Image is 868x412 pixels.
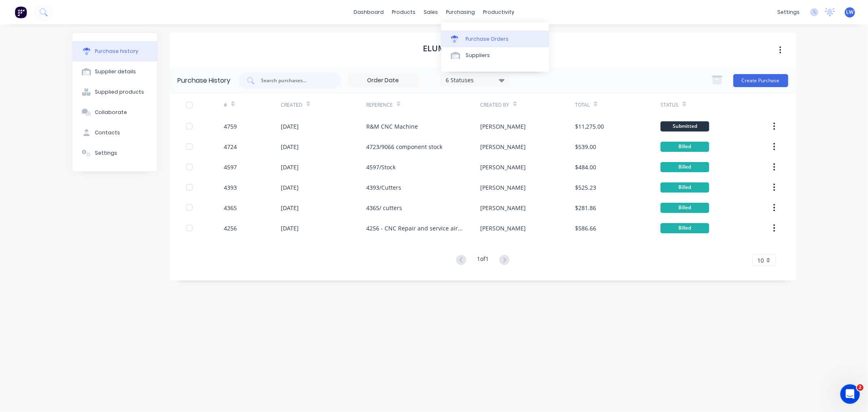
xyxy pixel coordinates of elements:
button: Create Purchase [733,74,788,87]
img: Profile image for Cathy [23,4,36,18]
div: [PERSON_NAME] [480,204,526,212]
div: # [224,101,227,109]
a: Purchase Orders [441,31,549,47]
div: Billed [660,162,709,172]
a: Suppliers [441,47,549,64]
div: products [388,6,420,18]
div: Purchase Orders [466,35,509,43]
div: [PERSON_NAME] [480,122,526,131]
div: I have paid a deposit in MYOB 50% PO 4759 and needed to add some detail to the Reference and it w... [29,85,156,127]
div: Suppliers [466,52,490,59]
div: [DATE] [281,163,299,171]
button: Send a message… [140,263,153,276]
div: Lucy says… [7,67,156,85]
div: 4724 [224,142,237,151]
div: [DATE] [281,142,299,151]
div: purchasing [442,6,479,18]
div: Submitted [660,121,709,131]
div: $484.00 [575,163,596,171]
div: Lucy says… [7,128,156,152]
span: 10 [758,256,764,265]
div: 4365/ cutters [366,204,402,212]
button: Start recording [52,267,58,273]
b: [PERSON_NAME] [35,154,81,160]
div: Lucy says… [7,31,156,56]
div: Reference [366,101,393,109]
input: Search purchases... [260,77,328,85]
div: Purchase History [178,76,231,85]
button: Settings [72,143,157,163]
div: Settings [95,149,117,157]
div: 4393/Cutters [366,183,401,192]
button: go back [5,3,21,19]
div: 4256 [224,224,237,232]
div: 4597/Stock [366,163,396,171]
div: 4723/9066 component stock [366,142,442,151]
div: R&M CNC Machine [366,122,418,131]
div: :) [146,36,150,44]
div: Hi [PERSON_NAME], checking this now ... [13,175,127,191]
div: Created [281,101,302,109]
div: Status [660,101,678,109]
div: 4393 [224,183,237,192]
button: Home [127,3,143,19]
div: $539.00 [575,142,596,151]
div: Created By [480,101,509,109]
div: Billed [660,182,709,193]
span: 2 [857,384,864,391]
div: settings [773,6,804,18]
div: It needs to be Submitted [79,133,150,141]
div: Billed [660,203,709,213]
div: joined the conversation [35,153,139,161]
div: Completed [PERSON_NAME], this PO is now [13,202,127,218]
div: 4597 [224,163,237,171]
div: I have paid a deposit in MYOB 50% PO 4759 and needed to add some detail to the Reference and it w... [36,90,150,122]
button: Supplied products [72,82,157,102]
div: Cathy says… [7,152,156,171]
div: 4365 [224,204,237,212]
div: Collaborate [95,109,127,116]
input: Order Date [349,75,418,87]
h1: [PERSON_NAME] [39,4,92,10]
div: Cathy says… [7,171,156,197]
div: Hi [PERSON_NAME], [93,72,150,80]
div: 6 Statuses [446,76,504,84]
div: :) [139,31,156,49]
div: [DATE] [281,183,299,192]
div: Contacts [95,129,120,136]
div: Lucy says… [7,85,156,127]
div: [PERSON_NAME] [480,224,526,232]
div: thx [140,235,150,243]
button: Gif picker [39,267,45,273]
div: Cathy says… [7,197,156,230]
div: thx [134,230,156,248]
div: 1 of 1 [477,254,489,266]
a: dashboard [350,6,388,18]
div: Lucy says… [7,230,156,254]
button: Collaborate [72,102,157,123]
div: [PERSON_NAME] [480,163,526,171]
div: [DATE] [281,224,299,232]
div: Completed [PERSON_NAME], this PO is nowSubmitted [7,197,133,223]
div: [PERSON_NAME] [480,183,526,192]
textarea: Message… [7,250,156,263]
div: Total [575,101,590,109]
img: Factory [15,6,27,18]
div: Supplier details [95,68,136,75]
div: Billed [660,223,709,233]
code: Submitted [25,210,57,218]
div: Hi [PERSON_NAME], [86,67,156,85]
div: 4256 - CNC Repair and service air leak [366,224,464,232]
div: [DATE] [7,56,156,67]
div: $11,275.00 [575,122,604,131]
div: 4759 [224,122,237,131]
div: sales [420,6,442,18]
div: Purchase history [95,48,138,55]
div: [PERSON_NAME] [480,142,526,151]
button: Contacts [72,123,157,143]
div: Hi [PERSON_NAME], checking this now ... [7,171,133,196]
button: Purchase history [72,41,157,61]
button: Emoji picker [26,267,32,273]
div: $525.23 [575,183,596,192]
div: [DATE] [281,122,299,131]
